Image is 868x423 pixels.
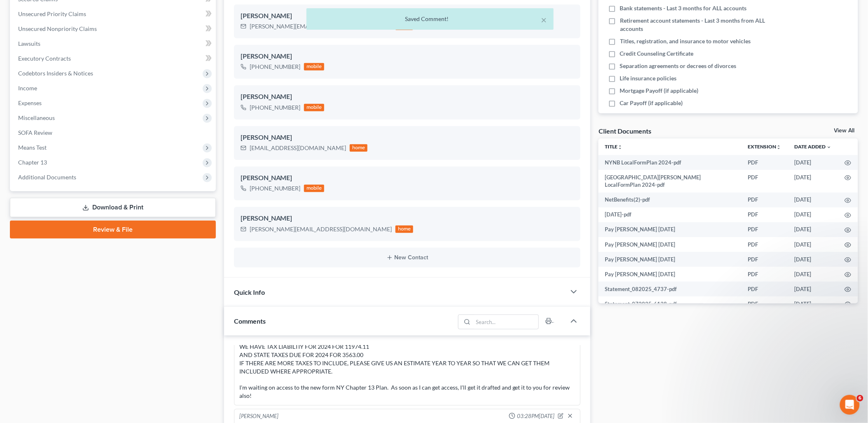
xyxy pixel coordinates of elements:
[12,36,216,51] a: Lawsuits
[241,92,574,102] div: [PERSON_NAME]
[350,144,368,152] div: home
[742,237,788,252] td: PDF
[18,55,71,62] span: Executory Contracts
[241,133,574,143] div: [PERSON_NAME]
[777,145,781,150] i: unfold_more
[742,207,788,222] td: PDF
[840,395,860,415] iframe: Intercom live chat
[473,315,539,329] input: Search...
[250,63,301,71] div: [PHONE_NUMBER]
[239,413,278,421] div: [PERSON_NAME]
[599,267,742,282] td: Pay [PERSON_NAME] [DATE]
[742,170,788,193] td: PDF
[18,99,42,106] span: Expenses
[599,207,742,222] td: [DATE]-pdf
[395,226,414,233] div: home
[788,155,838,170] td: [DATE]
[234,288,265,296] span: Quick Info
[18,40,40,47] span: Lawsuits
[241,52,574,61] div: [PERSON_NAME]
[748,143,781,150] a: Extensionunfold_more
[241,214,574,223] div: [PERSON_NAME]
[742,155,788,170] td: PDF
[788,170,838,193] td: [DATE]
[788,207,838,222] td: [DATE]
[795,143,832,150] a: Date Added expand_more
[18,70,93,77] span: Codebtors Insiders & Notices
[599,282,742,296] td: Statement_082025_4737-pdf
[788,282,838,296] td: [DATE]
[18,129,52,136] span: SOFA Review
[620,62,737,70] span: Separation agreements or decrees of divorces
[599,193,742,207] td: NetBenefits(2)-pdf
[250,144,346,152] div: [EMAIL_ADDRESS][DOMAIN_NAME]
[742,282,788,296] td: PDF
[620,49,694,58] span: Credit Counseling Certificate
[742,193,788,207] td: PDF
[599,237,742,252] td: Pay [PERSON_NAME] [DATE]
[742,267,788,282] td: PDF
[241,254,574,261] button: New Contact
[250,103,301,112] div: [PHONE_NUMBER]
[742,252,788,267] td: PDF
[788,267,838,282] td: [DATE]
[834,128,855,134] a: View All
[618,145,623,150] i: unfold_more
[742,296,788,311] td: PDF
[605,143,623,150] a: Titleunfold_more
[250,225,392,233] div: [PERSON_NAME][EMAIL_ADDRESS][DOMAIN_NAME]
[599,296,742,311] td: Statement_072025_6138-pdf
[12,7,216,21] a: Unsecured Priority Claims
[10,198,216,217] a: Download & Print
[599,252,742,267] td: Pay [PERSON_NAME] [DATE]
[10,221,216,239] a: Review & File
[18,174,76,181] span: Additional Documents
[250,184,301,193] div: [PHONE_NUMBER]
[857,395,863,402] span: 6
[788,222,838,237] td: [DATE]
[18,114,55,121] span: Miscellaneous
[12,51,216,66] a: Executory Contracts
[620,87,699,95] span: Mortgage Payoff (if applicable)
[304,185,325,192] div: mobile
[620,4,747,12] span: Bank statements - Last 3 months for ALL accounts
[234,317,266,325] span: Comments
[620,37,751,45] span: Titles, registration, and insurance to motor vehicles
[742,222,788,237] td: PDF
[304,104,325,111] div: mobile
[788,193,838,207] td: [DATE]
[788,252,838,267] td: [DATE]
[313,15,547,23] div: Saved Comment!
[599,170,742,193] td: [GEOGRAPHIC_DATA][PERSON_NAME] LocalFormPlan 2024-pdf
[541,15,547,25] button: ×
[304,63,325,70] div: mobile
[12,125,216,140] a: SOFA Review
[18,85,37,92] span: Income
[18,159,47,166] span: Chapter 13
[599,222,742,237] td: Pay [PERSON_NAME] [DATE]
[241,173,574,183] div: [PERSON_NAME]
[599,155,742,170] td: NYNB LocalFormPlan 2024-pdf
[517,413,554,421] span: 03:28PM[DATE]
[18,144,47,151] span: Means Test
[599,127,651,135] div: Client Documents
[620,99,683,107] span: Car Payoff (if applicable)
[788,296,838,311] td: [DATE]
[827,145,832,150] i: expand_more
[788,237,838,252] td: [DATE]
[620,74,677,82] span: Life insurance policies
